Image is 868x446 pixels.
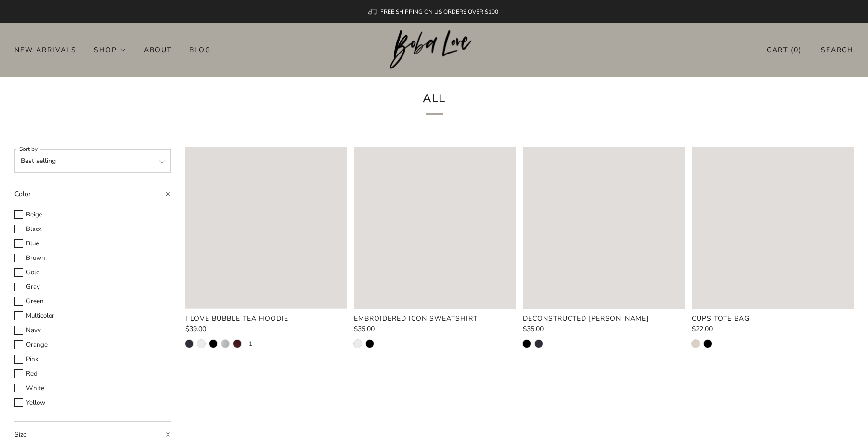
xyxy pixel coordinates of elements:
a: About [144,42,172,57]
label: Pink [14,354,171,365]
label: Blue [14,238,171,249]
span: Color [14,189,31,199]
a: Cart [767,42,802,58]
label: Black [14,224,171,235]
a: $22.00 [692,326,854,333]
a: $35.00 [354,326,516,333]
summary: Color [14,187,171,207]
label: Navy [14,325,171,336]
a: $35.00 [523,326,685,333]
a: Cups Tote Bag [692,314,854,323]
product-card-title: I Love Bubble Tea Hoodie [185,314,288,323]
image-skeleton: Loading image: Soft Cream Cups Tote Bag [692,147,854,309]
span: $35.00 [354,324,375,334]
img: Boba Love [390,30,478,69]
a: Soft Cream Cups Tote Bag Loading image: Soft Cream Cups Tote Bag [692,147,854,309]
product-card-title: Embroidered Icon Sweatshirt [354,314,478,323]
a: Navy S I Love Bubble Tea Hoodie Loading image: Navy S I Love Bubble Tea Hoodie [185,147,347,309]
a: New Arrivals [14,42,77,57]
image-skeleton: Loading image: Black S Deconstructed Boba Sweatshirt [523,147,685,309]
image-skeleton: Loading image: White S Embroidered Icon Sweatshirt [354,147,516,309]
a: Search [821,42,854,58]
a: $39.00 [185,326,347,333]
a: Blog [189,42,211,57]
label: White [14,383,171,394]
a: Shop [94,42,127,57]
label: Orange [14,339,171,351]
label: Gold [14,267,171,278]
span: $39.00 [185,324,206,334]
image-skeleton: Loading image: Navy S I Love Bubble Tea Hoodie [185,147,347,309]
label: Gray [14,282,171,293]
a: Embroidered Icon Sweatshirt [354,314,516,323]
a: Boba Love [390,30,478,70]
label: Green [14,296,171,307]
span: $22.00 [692,324,713,334]
product-card-title: Deconstructed [PERSON_NAME] [523,314,648,323]
span: $35.00 [523,324,544,334]
label: Yellow [14,397,171,408]
items-count: 0 [794,45,799,54]
label: Beige [14,209,171,220]
a: Black S Deconstructed Boba Sweatshirt Loading image: Black S Deconstructed Boba Sweatshirt [523,147,685,309]
label: Red [14,368,171,379]
label: Multicolor [14,311,171,322]
a: White S Embroidered Icon Sweatshirt Loading image: White S Embroidered Icon Sweatshirt [354,147,516,309]
a: Deconstructed [PERSON_NAME] [523,314,685,323]
product-card-title: Cups Tote Bag [692,314,750,323]
span: FREE SHIPPING ON US ORDERS OVER $100 [380,8,498,15]
label: Brown [14,253,171,264]
h1: All [301,88,567,115]
a: +1 [246,340,252,348]
a: I Love Bubble Tea Hoodie [185,314,347,323]
span: Size [14,430,26,439]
